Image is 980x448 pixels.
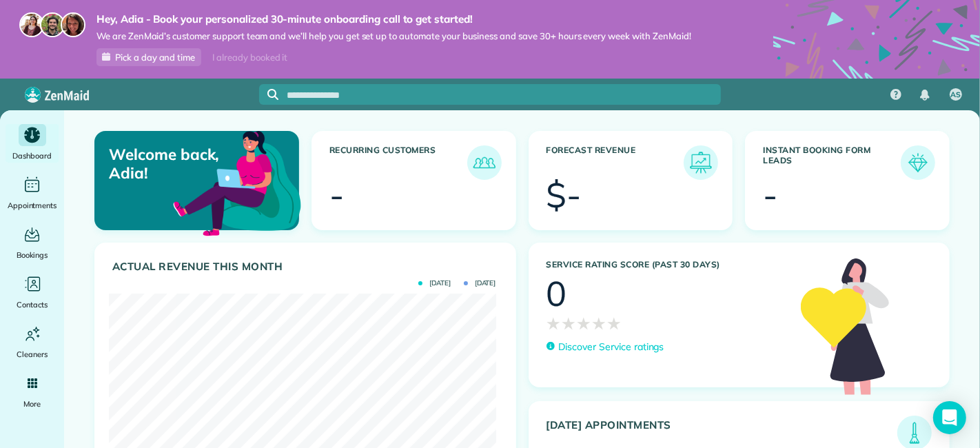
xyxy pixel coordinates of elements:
[112,261,502,273] h3: Actual Revenue this month
[763,178,777,212] div: -
[109,145,232,182] p: Welcome back, Adia!
[96,30,691,42] span: We are ZenMaid’s customer support team and we’ll help you get set up to automate your business an...
[951,90,961,101] span: AS
[904,149,932,176] img: icon_form_leads-04211a6a04a5b2264e4ee56bc0799ec3eb69b7e499cbb523a139df1d13a81ae0.png
[576,311,591,336] span: ★
[17,347,48,361] span: Cleaners
[879,79,980,110] nav: Main
[547,260,787,269] h3: Service Rating score (past 30 days)
[6,223,59,262] a: Bookings
[547,340,664,354] a: Discover Service ratings
[115,52,195,63] span: Pick a day and time
[8,198,57,212] span: Appointments
[61,12,85,37] img: michelle-19f622bdf1676172e81f8f8fba1fb50e276960ebfe0243fe18214015130c80e4.jpg
[547,276,567,311] div: 0
[12,149,52,163] span: Dashboard
[96,12,691,26] strong: Hey, Adia - Book your personalized 30-minute onboarding call to get started!
[687,149,715,176] img: icon_forecast_revenue-8c13a41c7ed35a8dcfafea3cbb826a0462acb37728057bba2d056411b612bbbe.png
[17,298,48,312] span: Contacts
[19,12,44,37] img: maria-72a9807cf96188c08ef61303f053569d2e2a8a1cde33d635c8a3ac13582a053d.jpg
[6,273,59,312] a: Contacts
[40,12,65,37] img: jorge-587dff0eeaa6aab1f244e6dc62b8924c3b6ad411094392a53c71c6c4a576187d.jpg
[561,311,576,336] span: ★
[329,178,344,212] div: -
[910,80,939,110] div: Notifications
[418,280,451,287] span: [DATE]
[464,280,496,287] span: [DATE]
[763,145,901,180] h3: Instant Booking Form Leads
[6,174,59,212] a: Appointments
[267,89,278,100] svg: Focus search
[559,340,664,354] p: Discover Service ratings
[547,145,684,180] h3: Forecast Revenue
[170,115,304,249] img: dashboard_welcome-42a62b7d889689a78055ac9021e634bf52bae3f8056760290aed330b23ab8690.png
[17,248,48,262] span: Bookings
[259,89,278,100] button: Focus search
[6,124,59,163] a: Dashboard
[6,323,59,361] a: Cleaners
[591,311,606,336] span: ★
[547,311,562,336] span: ★
[933,401,966,434] div: Open Intercom Messenger
[547,178,582,212] div: $-
[471,149,498,176] img: icon_recurring_customers-cf858462ba22bcd05b5a5880d41d6543d210077de5bb9ebc9590e49fd87d84ed.png
[96,48,201,66] a: Pick a day and time
[901,419,928,447] img: icon_todays_appointments-901f7ab196bb0bea1936b74009e4eb5ffbc2d2711fa7634e0d609ed5ef32b18b.png
[606,311,622,336] span: ★
[329,145,467,180] h3: Recurring Customers
[23,397,41,411] span: More
[204,49,296,66] div: I already booked it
